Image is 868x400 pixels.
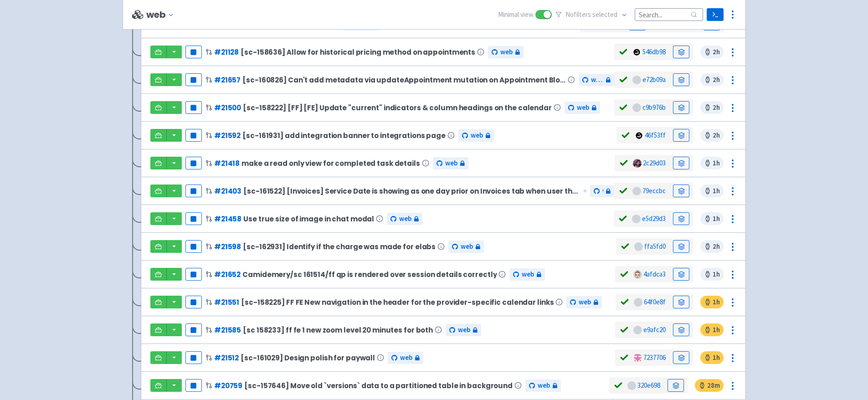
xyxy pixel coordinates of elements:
[214,353,239,363] a: #21512
[700,323,724,336] span: 1 h
[591,75,603,85] span: web
[214,159,240,168] a: #21418
[700,351,724,364] span: 1 h
[243,326,433,334] span: [sc 158233] ff fe 1 new zoom level 20 minutes for both
[214,75,241,85] a: #21657
[400,353,412,363] span: web
[471,130,483,141] span: web
[241,159,420,167] span: make a read only view for completed task details
[214,270,241,279] a: #21652
[637,381,660,390] a: 320e698
[388,352,423,364] a: web
[700,296,724,308] span: 1 h
[185,379,202,392] button: Pause
[700,157,724,169] span: 1 h
[185,101,202,114] button: Pause
[498,10,534,20] span: Minimal view
[241,354,375,362] span: [sc-161029] Design polish for paywall
[700,212,724,225] span: 1 h
[185,46,202,58] button: Pause
[214,325,241,335] a: #21585
[566,296,602,308] a: web
[700,73,724,86] span: 2 h
[700,129,724,142] span: 2 h
[243,243,436,251] span: [sc-162931] Identify if the charge was made for elabs
[445,158,457,169] span: web
[185,323,202,336] button: Pause
[243,187,582,195] span: [sc-161522] [Invoices] Service Date is showing as one day prior on Invoices tab when user that cr...
[448,241,484,253] a: web
[642,186,666,195] a: 79eccbc
[146,10,178,20] button: web
[565,10,617,20] span: No filter s
[241,298,554,306] span: [sc-158225] FF FE New navigation in the header for the provider-specific calendar links
[509,268,545,281] a: web
[433,157,468,169] a: web
[500,47,513,57] span: web
[643,270,666,278] a: 4afdca3
[644,242,666,251] a: ffa5fd0
[695,379,724,392] span: 28 m
[214,103,241,113] a: #21500
[590,185,614,197] a: web
[446,324,481,336] a: web
[185,157,202,169] button: Pause
[241,48,475,56] span: [sc-158636] Allow for historical pricing method on appointments
[243,215,374,223] span: Use true size of image in chat modal
[577,103,589,113] span: web
[700,185,724,197] span: 1 h
[242,132,446,139] span: [sc-161931] add integration banner to integrations page
[461,241,473,252] span: web
[635,8,703,21] input: Search...
[458,129,494,142] a: web
[642,47,666,56] a: 546db98
[700,240,724,253] span: 2 h
[522,269,534,280] span: web
[185,129,202,142] button: Pause
[642,103,666,112] a: c9b976b
[242,76,566,84] span: [sc-160826] Can't add metadata via updateAppointment mutation on Appointment Block
[387,213,422,225] a: web
[244,382,513,390] span: [sc-157646] Move old `versions` data to a partitioned table in background
[185,296,202,308] button: Pause
[214,242,241,251] a: #21598
[214,131,241,140] a: #21592
[700,101,724,114] span: 2 h
[243,104,552,112] span: [sc-158222] [FF] [FE] Update "current" indicators & column headings on the calendar
[644,297,666,306] a: 64f0e8f
[525,379,561,392] a: web
[214,214,241,224] a: #21458
[488,46,524,58] a: web
[185,240,202,253] button: Pause
[214,297,239,307] a: #21551
[214,381,242,390] a: #20759
[185,351,202,364] button: Pause
[602,186,603,196] span: web
[592,10,617,19] span: selected
[538,380,550,391] span: web
[185,73,202,86] button: Pause
[643,159,666,167] a: 2c29d03
[185,185,202,197] button: Pause
[185,268,202,281] button: Pause
[642,75,666,84] a: e72b09a
[565,102,600,114] a: web
[700,46,724,58] span: 2 h
[579,74,614,86] a: web
[643,353,666,362] a: 7237706
[642,214,666,223] a: e5d29d3
[645,131,666,139] a: 46f53ff
[399,214,411,224] span: web
[242,271,497,278] span: Camidemery/sc 161514/ff qp is rendered over session details correctly
[185,212,202,225] button: Pause
[214,186,241,196] a: #21403
[707,8,724,21] a: Terminal
[214,47,239,57] a: #21128
[458,325,470,335] span: web
[579,297,591,308] span: web
[700,268,724,281] span: 1 h
[643,325,666,334] a: e9afc20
